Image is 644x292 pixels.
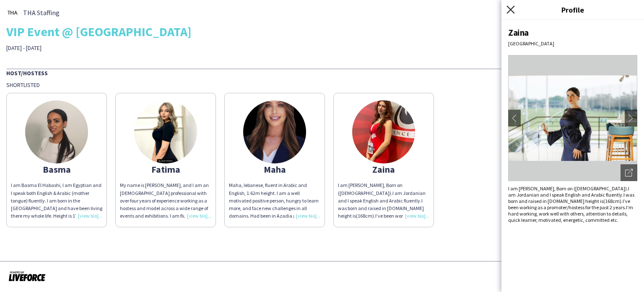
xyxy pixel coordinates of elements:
div: [GEOGRAPHIC_DATA] [508,40,637,47]
div: Open photos pop-in [621,164,637,181]
div: I am [PERSON_NAME], Born on ([DEMOGRAPHIC_DATA]).I am Jordanian and I speak English and Arabic fl... [338,182,429,220]
div: Fatima [120,166,211,173]
img: Powered by Liveforce [8,270,46,282]
img: thumb-6838230878edc.jpeg [134,100,197,163]
div: Zaina [338,166,429,173]
div: I am [PERSON_NAME], Born on ([DEMOGRAPHIC_DATA]).I am Jordanian and I speak English and Arabic fl... [508,185,637,223]
h3: Profile [501,4,644,15]
img: Crew avatar or photo [508,55,637,181]
img: thumb-0b1c4840-441c-4cf7-bc0f-fa59e8b685e2..jpg [6,6,19,19]
div: Basma [11,166,102,173]
div: Maha, lebanese, fluent in Arabic and English, 1.62m height. I am a well motivated positive person... [229,182,320,220]
img: thumb-63f3ec03ca225.jpeg [352,100,415,163]
div: My name is [PERSON_NAME], and I am an [DEMOGRAPHIC_DATA] professional with over four years of exp... [120,182,211,220]
img: thumb-62f9a297-14ea-4f76-99a9-8314e0e372b2.jpg [243,100,306,163]
div: [DATE] - [DATE] [6,44,227,52]
div: I am Basma El Habashi, I am Egyptian and I speak both English & Arabic (mother tongue) fluently. ... [11,182,102,220]
img: thumb-15965356975f293391be305.jpg [25,100,88,163]
div: VIP Event @ [GEOGRAPHIC_DATA] [6,25,638,38]
div: Maha [229,166,320,173]
div: Host/Hostess [6,68,638,77]
span: THA Staffing [23,9,60,16]
div: Zaina [508,27,637,38]
div: Shortlisted [6,81,638,89]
